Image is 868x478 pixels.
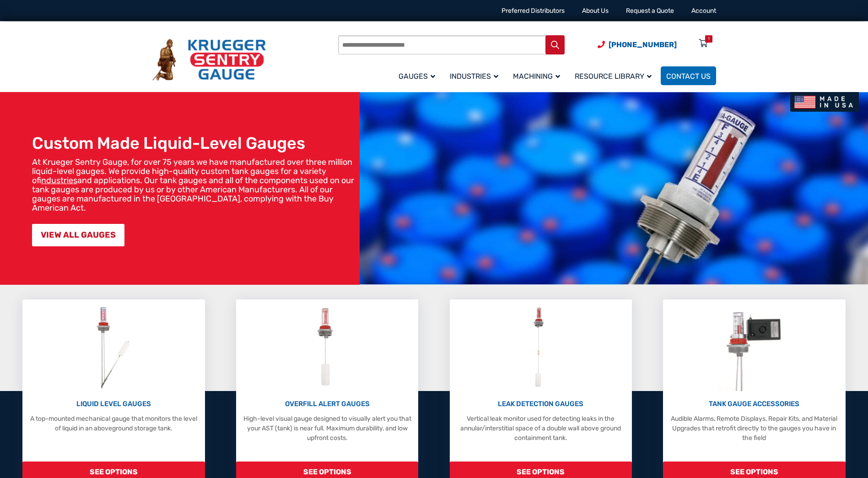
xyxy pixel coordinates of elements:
a: Machining [507,65,569,87]
span: Contact Us [666,72,711,81]
p: High-level visual gauge designed to visually alert you that your AST (tank) is near full. Maximum... [241,414,414,443]
a: Contact Us [661,66,716,85]
div: 1 [708,35,710,43]
a: Preferred Distributors [501,7,565,15]
h1: Custom Made Liquid-Level Gauges [32,133,355,153]
a: Gauges [393,65,444,87]
p: LIQUID LEVEL GAUGES [27,399,200,409]
span: Resource Library [575,72,652,81]
a: Phone Number (920) 434-8860 [598,39,677,50]
img: Made In USA [790,92,859,112]
a: Industries [444,65,507,87]
a: Request a Quote [626,7,674,15]
a: industries [41,175,77,185]
p: Audible Alarms, Remote Displays, Repair Kits, and Material Upgrades that retrofit directly to the... [668,414,841,443]
a: Resource Library [569,65,661,87]
img: Krueger Sentry Gauge [152,39,266,81]
p: LEAK DETECTION GAUGES [454,399,627,409]
p: A top-mounted mechanical gauge that monitors the level of liquid in an aboveground storage tank. [27,414,200,433]
p: Vertical leak monitor used for detecting leaks in the annular/interstitial space of a double wall... [454,414,627,443]
a: About Us [582,7,609,15]
p: TANK GAUGE ACCESSORIES [668,399,841,409]
span: Machining [513,72,560,81]
img: Overfill Alert Gauges [307,304,348,391]
a: VIEW ALL GAUGES [32,224,124,246]
a: Account [691,7,716,15]
p: At Krueger Sentry Gauge, for over 75 years we have manufactured over three million liquid-level g... [32,158,355,212]
img: Leak Detection Gauges [523,304,559,391]
span: Gauges [399,72,435,81]
img: Liquid Level Gauges [89,304,138,391]
span: Industries [450,72,498,81]
p: OVERFILL ALERT GAUGES [241,399,414,409]
img: Tank Gauge Accessories [717,304,791,391]
span: [PHONE_NUMBER] [609,40,677,49]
